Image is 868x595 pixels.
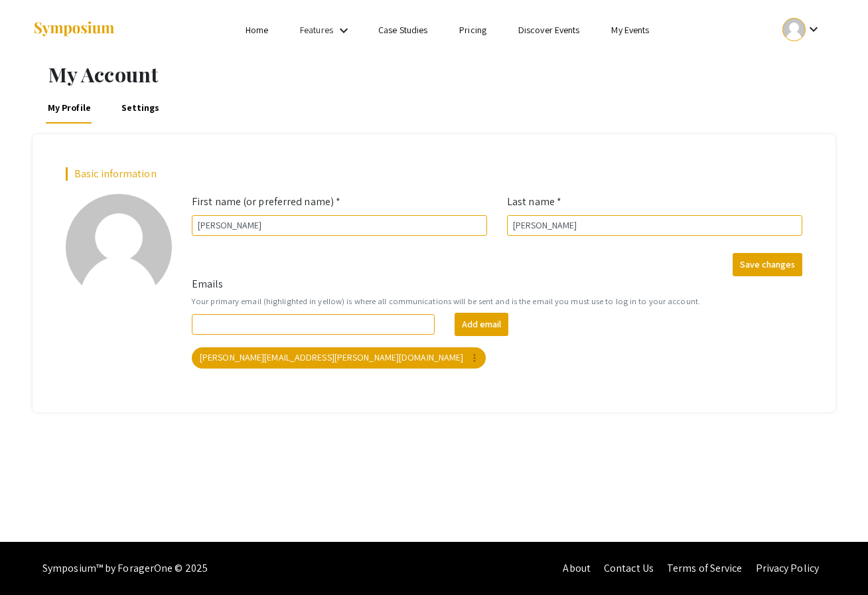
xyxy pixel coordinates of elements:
img: Symposium by ForagerOne [33,21,115,39]
label: First name (or preferred name) * [192,194,340,210]
mat-icon: Expand account dropdown [806,21,822,37]
button: Add email [455,313,508,336]
a: Case Studies [378,24,427,36]
a: Privacy Policy [756,561,819,575]
button: Expand account dropdown [768,15,835,44]
a: Terms of Service [667,561,743,575]
mat-chip: [PERSON_NAME][EMAIL_ADDRESS][PERSON_NAME][DOMAIN_NAME] [192,347,486,369]
small: Your primary email (highlighted in yellow) is where all communications will be sent and is the em... [192,295,802,307]
mat-icon: more_vert [469,352,480,364]
a: Pricing [459,24,486,36]
app-email-chip: Your primary email [189,345,488,371]
a: Settings [119,92,161,124]
label: Emails [192,276,224,292]
a: Features [300,24,333,36]
a: Contact Us [604,561,654,575]
button: Save changes [733,253,802,276]
a: My Profile [46,92,94,124]
a: My Events [611,24,649,36]
label: Last name * [507,194,561,210]
mat-chip-list: Your emails [192,345,802,371]
h2: Basic information [66,167,802,180]
mat-icon: Expand Features list [336,23,352,39]
div: Symposium™ by ForagerOne © 2025 [42,542,208,595]
a: Home [246,24,268,36]
a: About [563,561,591,575]
h1: My Account [48,62,835,86]
iframe: Chat [10,535,56,585]
a: Discover Events [518,24,580,36]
